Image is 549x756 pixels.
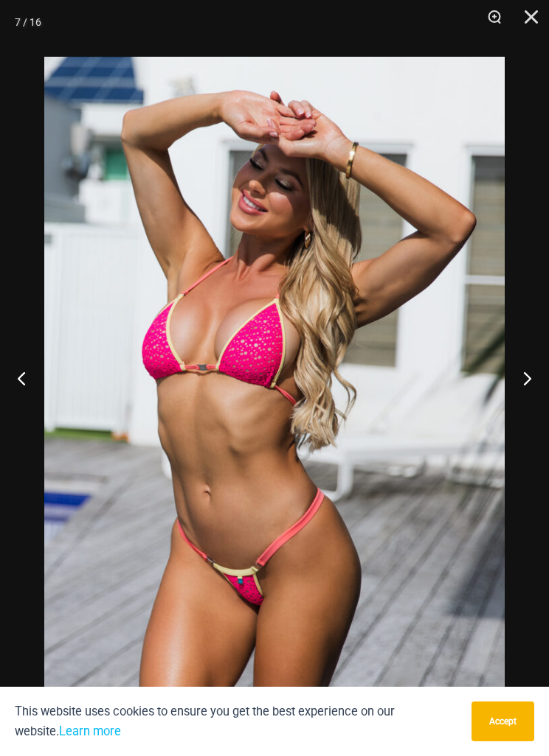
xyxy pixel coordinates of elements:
button: Next [494,341,549,415]
p: This website uses cookies to ensure you get the best experience on our website. [15,701,460,741]
img: Bubble Mesh Highlight Pink 309 Top 421 Micro 02 [44,57,505,746]
div: 7 / 16 [15,11,41,33]
a: Learn more [59,724,121,738]
button: Accept [472,701,534,741]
